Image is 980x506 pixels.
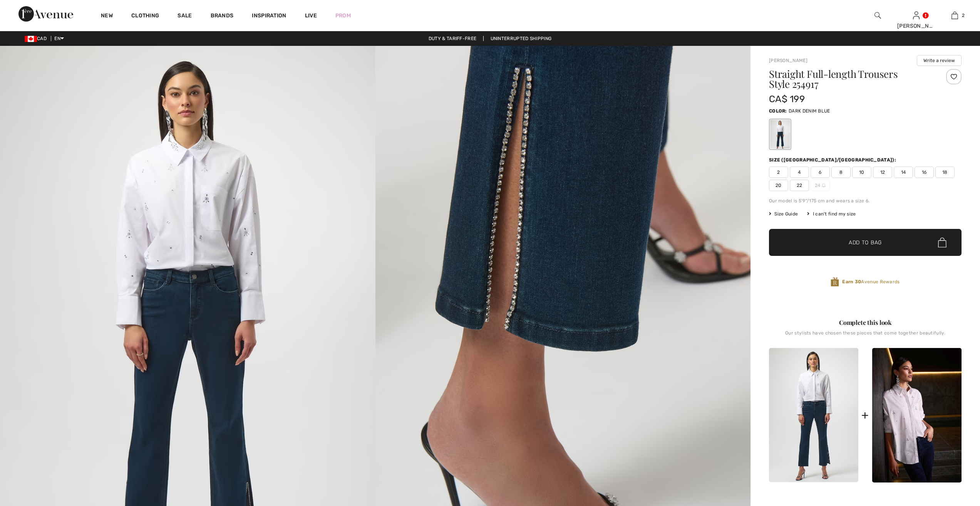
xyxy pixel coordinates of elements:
[769,229,962,256] button: Add to Bag
[211,12,234,20] a: Brands
[894,166,913,178] span: 14
[872,348,962,482] img: Embroidered Casual Shirt Style 254924
[873,166,892,178] span: 12
[822,183,826,187] img: ring-m.svg
[178,12,192,20] a: Sale
[938,237,946,247] img: Bag.svg
[769,108,787,114] span: Color:
[935,166,955,178] span: 18
[769,58,807,63] a: [PERSON_NAME]
[842,279,861,284] strong: Earn 30
[769,166,788,178] span: 2
[789,108,830,114] span: DARK DENIM BLUE
[811,180,830,191] span: 24
[769,180,788,191] span: 20
[25,36,50,41] span: CAD
[769,348,858,482] img: Straight Full-Length Trousers Style 254917
[18,6,73,22] img: 1ère Avenue
[25,36,37,42] img: Canadian Dollar
[831,277,839,287] img: Avenue Rewards
[769,330,962,342] div: Our stylists have chosen these pieces that come together beautifully.
[831,166,851,178] span: 8
[769,94,805,104] span: CA$ 199
[252,12,286,20] span: Inspiration
[842,278,900,285] span: Avenue Rewards
[917,55,962,66] button: Write a review
[952,11,958,20] img: My Bag
[790,180,809,191] span: 22
[874,11,881,20] img: search the website
[852,166,871,178] span: 10
[811,166,830,178] span: 6
[913,11,920,20] img: My Info
[769,318,962,327] div: Complete this look
[101,12,113,20] a: New
[769,210,798,217] span: Size Guide
[915,166,934,178] span: 16
[807,210,856,217] div: I can't find my size
[790,166,809,178] span: 4
[769,197,962,204] div: Our model is 5'9"/175 cm and wears a size 6.
[897,22,935,30] div: [PERSON_NAME]
[962,12,965,19] span: 2
[913,12,920,19] a: Sign In
[770,120,790,149] div: DARK DENIM BLUE
[861,407,869,424] div: +
[769,156,898,163] div: Size ([GEOGRAPHIC_DATA]/[GEOGRAPHIC_DATA]):
[54,36,64,41] span: EN
[769,69,930,89] h1: Straight Full-length Trousers Style 254917
[936,11,973,20] a: 2
[305,12,317,20] a: Live
[131,12,159,20] a: Clothing
[849,239,882,247] span: Add to Bag
[335,12,351,20] a: Prom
